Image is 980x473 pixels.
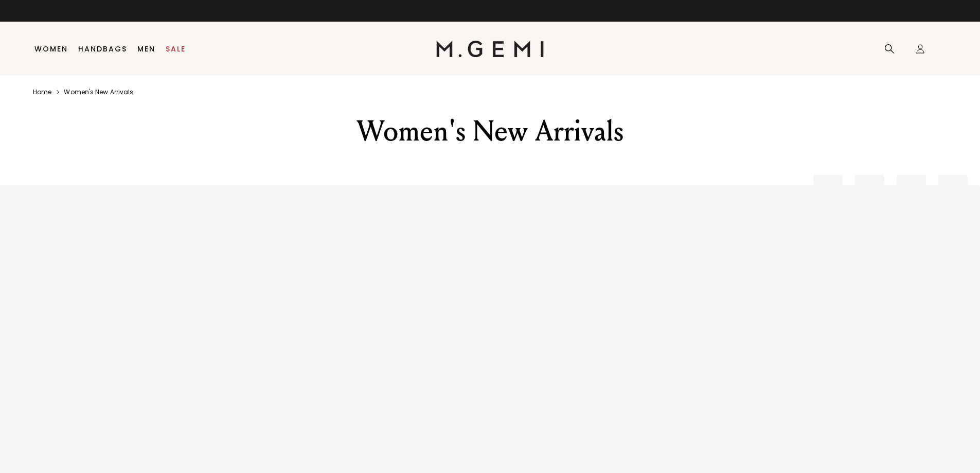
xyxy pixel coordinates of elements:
a: Sale [166,45,186,53]
a: Women [34,45,68,53]
a: Handbags [78,45,127,53]
a: Women's new arrivals [64,88,133,96]
img: M.Gemi [436,41,544,57]
a: Men [137,45,155,53]
div: Women's New Arrivals [312,113,669,150]
a: Home [33,88,51,96]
